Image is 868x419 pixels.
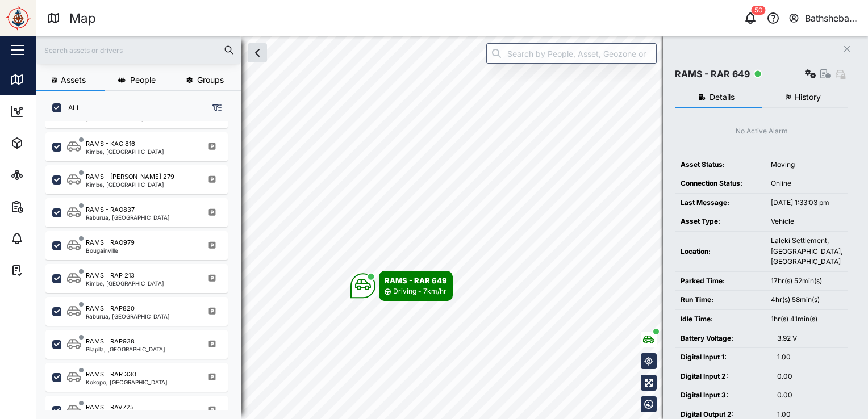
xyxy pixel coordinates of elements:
div: Map [69,9,96,28]
div: 0.00 [777,371,842,382]
div: RAMS - RAP938 [86,337,135,346]
div: RAMS - RAO979 [86,238,135,248]
div: 3.92 V [777,333,842,344]
div: Pilapila, [GEOGRAPHIC_DATA] [86,346,165,352]
div: RAMS - RAR 330 [86,370,136,379]
div: RAMS - RAV725 [86,403,134,412]
span: History [795,93,821,101]
div: RAMS - KAG 816 [86,139,135,149]
div: Tasks [30,264,61,276]
div: Kimbe, [GEOGRAPHIC_DATA] [86,280,164,286]
div: Digital Input 1: [681,352,766,363]
span: Details [710,93,735,101]
div: Raburua, [GEOGRAPHIC_DATA] [86,313,170,319]
div: Kimbe, [GEOGRAPHIC_DATA] [86,149,164,154]
div: Idle Time: [681,314,759,325]
div: 50 [752,6,766,15]
button: Bathsheba Kare [788,10,859,26]
div: Dashboard [30,105,81,118]
div: Asset Status: [681,160,759,170]
div: Bougainville [86,248,135,253]
div: Reports [30,200,68,213]
span: Assets [61,76,86,84]
div: 17hr(s) 52min(s) [771,276,842,287]
img: Main Logo [6,6,31,31]
div: Map marker [350,271,453,301]
div: grid [45,121,240,410]
input: Search by People, Asset, Geozone or Place [486,43,657,64]
div: 4hr(s) 58min(s) [771,295,842,305]
div: Kokopo, [GEOGRAPHIC_DATA] [86,379,168,385]
div: 1hr(s) 41min(s) [771,314,842,325]
div: Vehicle [771,216,842,227]
div: [DATE] 1:33:03 pm [771,198,842,208]
div: Bathsheba Kare [805,11,858,26]
div: RAMS - [PERSON_NAME] 279 [86,172,174,182]
div: Parked Time: [681,276,759,287]
div: Location: [681,246,759,257]
div: Moving [771,160,842,170]
div: Run Time: [681,295,759,305]
div: RAMS - RAP820 [86,304,135,313]
div: Raburua, [GEOGRAPHIC_DATA] [86,215,170,220]
div: Digital Input 2: [681,371,766,382]
div: Assets [30,137,65,149]
label: ALL [61,103,81,112]
div: Kimbe, [GEOGRAPHIC_DATA] [86,182,174,187]
span: People [130,76,156,84]
div: Last Message: [681,198,759,208]
div: Asset Type: [681,216,759,227]
div: Sites [30,169,57,181]
div: RAMS - RAP 213 [86,271,135,280]
div: Connection Status: [681,178,759,189]
div: RAMS - RAR 649 [385,275,447,286]
div: RAMS - RAR 649 [675,67,750,81]
div: Alarms [30,232,65,245]
div: Online [771,178,842,189]
div: [GEOGRAPHIC_DATA] [86,116,144,121]
div: Map [30,73,55,86]
input: Search assets or drivers [43,41,234,58]
div: RAMS - RAO837 [86,205,135,215]
div: Driving - 7km/hr [393,286,446,297]
span: Groups [197,76,224,84]
div: Battery Voltage: [681,333,766,344]
div: 0.00 [777,390,842,401]
div: 1.00 [777,352,842,363]
div: No Active Alarm [736,126,788,137]
div: Laleki Settlement, [GEOGRAPHIC_DATA], [GEOGRAPHIC_DATA] [771,236,842,267]
canvas: Map [36,36,868,419]
div: Digital Input 3: [681,390,766,401]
